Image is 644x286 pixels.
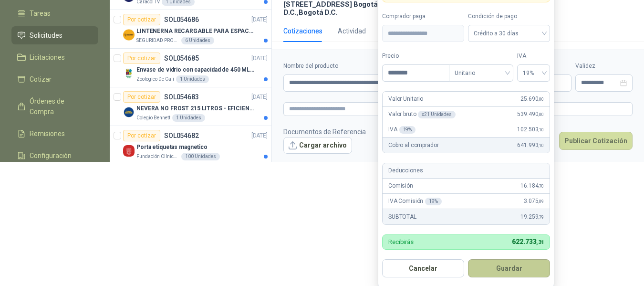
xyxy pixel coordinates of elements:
[110,87,271,126] a: Por cotizarSOL054683[DATE] Company LogoNEVERA NO FROST 215 LITROS - EFICIENCIA ENERGETICA AColegi...
[123,130,160,141] div: Por cotizar
[517,110,544,119] span: 539.490
[164,55,199,62] p: SOL054685
[136,104,255,113] p: NEVERA NO FROST 215 LITROS - EFICIENCIA ENERGETICA A
[172,114,205,122] div: 1 Unidades
[30,150,72,161] span: Configuración
[123,53,160,64] div: Por cotizar
[388,110,456,119] p: Valor bruto
[388,197,442,206] p: IVA Comisión
[136,27,255,36] p: LINTENERNA RECARGABLE PARA ESPACIOS ABIERTOS 100-120MTS
[538,127,544,132] span: ,10
[512,238,544,245] span: 622.733
[251,131,268,140] p: [DATE]
[283,127,366,137] p: Documentos de Referencia
[123,91,160,103] div: Por cotizar
[517,141,544,150] span: 641.993
[468,259,550,277] button: Guardar
[382,12,464,21] label: Comprador paga
[30,30,62,41] span: Solicitudes
[30,128,65,139] span: Remisiones
[399,126,416,134] div: 19 %
[524,197,544,206] span: 3.075
[517,52,550,61] label: IVA
[538,214,544,220] span: ,79
[136,143,208,152] p: Porta etiquetas magnetico
[388,95,423,104] p: Valor Unitario
[136,153,179,160] p: Fundación Clínica Shaio
[11,92,98,121] a: Órdenes de Compra
[382,259,464,277] button: Cancelar
[11,4,98,22] a: Tareas
[251,93,268,102] p: [DATE]
[388,181,413,191] p: Comisión
[455,66,508,80] span: Unitario
[575,62,633,71] label: Validez
[520,95,544,104] span: 25.690
[11,125,98,143] a: Remisiones
[388,239,414,245] p: Recibirás
[388,125,415,134] p: IVA
[251,54,268,63] p: [DATE]
[11,147,98,165] a: Configuración
[136,114,170,122] p: Colegio Bennett
[520,181,544,191] span: 16.184
[11,70,98,88] a: Cotizar
[164,94,199,100] p: SOL054683
[523,66,544,80] span: 19%
[538,199,544,204] span: ,09
[382,52,449,61] label: Precio
[538,143,544,148] span: ,10
[520,212,544,222] span: 19.259
[425,198,442,205] div: 19 %
[536,239,544,245] span: ,31
[30,96,89,117] span: Órdenes de Compra
[123,145,135,157] img: Company Logo
[181,153,220,160] div: 100 Unidades
[123,29,135,41] img: Company Logo
[251,15,268,24] p: [DATE]
[338,26,366,36] div: Actividad
[388,141,438,150] p: Cobro al comprador
[123,14,160,25] div: Por cotizar
[30,74,52,85] span: Cotizar
[110,10,271,49] a: Por cotizarSOL054686[DATE] Company LogoLINTENERNA RECARGABLE PARA ESPACIOS ABIERTOS 100-120MTSSEG...
[538,96,544,102] span: ,00
[30,8,51,19] span: Tareas
[388,166,423,175] p: Deducciones
[110,126,271,165] a: Por cotizarSOL054682[DATE] Company LogoPorta etiquetas magneticoFundación Clínica Shaio100 Unidades
[123,106,135,118] img: Company Logo
[559,132,633,150] button: Publicar Cotización
[136,75,174,83] p: Zoologico De Cali
[468,12,550,21] label: Condición de pago
[283,26,322,36] div: Cotizaciones
[30,52,65,63] span: Licitaciones
[11,26,98,44] a: Solicitudes
[538,112,544,117] span: ,00
[110,49,271,87] a: Por cotizarSOL054685[DATE] Company LogoEnvase de vidrio con capacidad de 450 ML – 9X8X8 CM Caja x...
[388,212,416,222] p: SUBTOTAL
[176,75,209,83] div: 1 Unidades
[123,68,135,79] img: Company Logo
[181,37,214,44] div: 6 Unidades
[283,137,352,154] button: Cargar archivo
[11,48,98,66] a: Licitaciones
[418,111,455,118] div: x 21 Unidades
[136,65,255,74] p: Envase de vidrio con capacidad de 450 ML – 9X8X8 CM Caja x 12 unidades
[164,132,199,139] p: SOL054682
[474,26,544,41] span: Crédito a 30 días
[283,62,438,71] label: Nombre del producto
[164,16,199,23] p: SOL054686
[517,125,544,134] span: 102.503
[136,37,179,44] p: SEGURIDAD PROVISER LTDA
[538,183,544,189] span: ,70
